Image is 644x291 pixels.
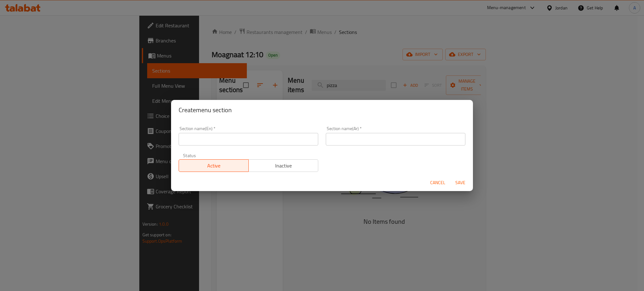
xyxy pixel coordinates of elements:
[181,161,246,170] span: Active
[453,179,468,187] span: Save
[251,161,316,170] span: Inactive
[179,159,249,172] button: Active
[430,179,445,187] span: Cancel
[248,159,319,172] button: Inactive
[428,177,448,189] button: Cancel
[450,177,470,189] button: Save
[179,133,318,145] input: Please enter section name(en)
[179,105,465,115] h2: Create menu section
[326,133,465,145] input: Please enter section name(ar)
